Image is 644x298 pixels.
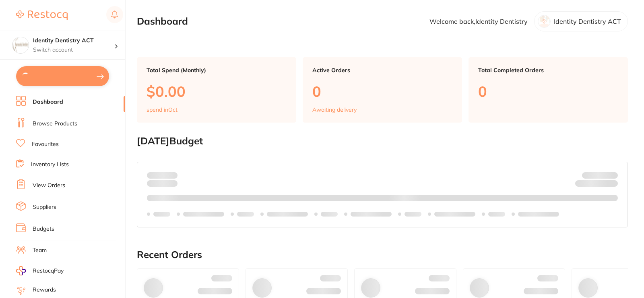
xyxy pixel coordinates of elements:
[582,172,618,178] p: Budget:
[575,179,618,188] p: Remaining:
[137,249,628,260] h2: Recent Orders
[153,211,170,217] p: Labels
[163,171,178,179] strong: $0.00
[16,266,64,275] a: RestocqPay
[147,106,178,113] p: spend in Oct
[183,211,224,217] p: Labels extended
[33,46,114,54] p: Switch account
[303,57,462,123] a: Active Orders0Awaiting delivery
[488,211,505,217] p: Labels
[16,6,68,25] a: Restocq Logo
[33,203,56,211] a: Suppliers
[321,211,338,217] p: Labels
[602,171,618,179] strong: $NaN
[147,179,178,188] p: month
[147,67,287,73] p: Total Spend (Monthly)
[33,246,47,254] a: Team
[16,10,68,20] img: Restocq Logo
[312,83,452,100] p: 0
[33,37,114,45] h4: Identity Dentistry ACT
[312,106,357,113] p: Awaiting delivery
[33,267,64,275] span: RestocqPay
[518,211,559,217] p: Labels extended
[137,16,188,27] h2: Dashboard
[554,18,621,25] p: Identity Dentistry ACT
[33,286,56,294] a: Rewards
[604,181,618,189] strong: $0.00
[137,135,628,147] h2: [DATE] Budget
[33,120,77,128] a: Browse Products
[267,211,308,217] p: Labels extended
[33,225,54,233] a: Budgets
[469,57,628,123] a: Total Completed Orders0
[351,211,392,217] p: Labels extended
[147,83,287,100] p: $0.00
[434,211,475,217] p: Labels extended
[33,98,63,106] a: Dashboard
[16,266,26,275] img: RestocqPay
[478,67,618,73] p: Total Completed Orders
[32,140,59,148] a: Favourites
[478,83,618,100] p: 0
[31,160,69,169] a: Inventory Lists
[405,211,421,217] p: Labels
[429,18,528,25] p: Welcome back, Identity Dentistry
[312,67,452,73] p: Active Orders
[137,57,296,123] a: Total Spend (Monthly)$0.00spend inOct
[147,172,178,178] p: Spent:
[237,211,254,217] p: Labels
[33,181,65,190] a: View Orders
[12,37,29,53] img: Identity Dentistry ACT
